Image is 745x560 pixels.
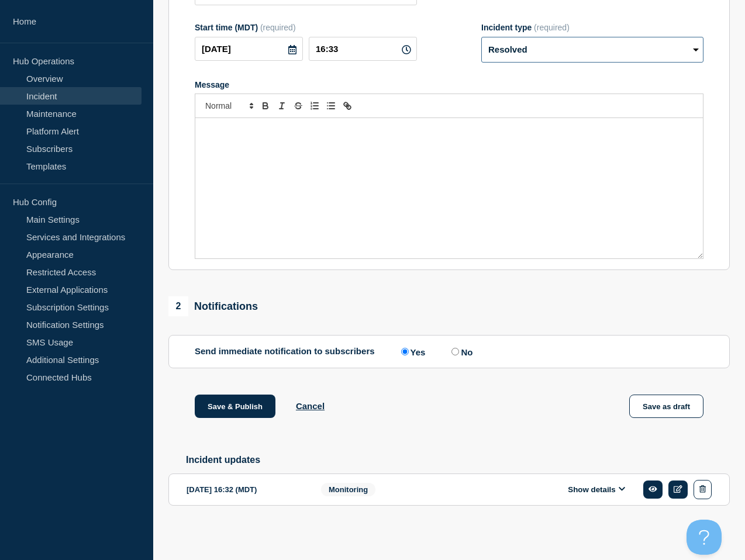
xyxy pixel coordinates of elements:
button: Toggle italic text [274,99,290,113]
label: Yes [398,346,426,357]
button: Save & Publish [195,395,275,418]
input: YYYY-MM-DD [195,37,303,61]
h2: Incident updates [186,455,730,465]
button: Toggle bold text [257,99,274,113]
span: Font size [200,99,257,113]
div: Incident type [481,23,703,32]
div: Message [195,80,703,89]
button: Toggle link [339,99,356,113]
div: Send immediate notification to subscribers [195,346,703,357]
button: Toggle ordered list [306,99,323,113]
div: Message [195,118,703,258]
button: Toggle strikethrough text [290,99,306,113]
button: Save as draft [629,395,703,418]
button: Show details [564,485,629,495]
span: (required) [260,23,296,32]
div: [DATE] 16:32 (MDT) [187,480,303,499]
span: 2 [168,296,188,316]
span: Monitoring [321,483,375,496]
span: (required) [534,23,570,32]
iframe: Help Scout Beacon - Open [687,520,722,555]
div: Notifications [168,296,258,316]
input: HH:MM [309,37,417,61]
select: Incident type [481,37,703,63]
input: No [451,348,459,355]
p: Send immediate notification to subscribers [195,346,375,357]
button: Toggle bulleted list [323,99,339,113]
input: Yes [401,348,409,355]
button: Cancel [296,401,325,411]
label: No [449,346,472,357]
div: Start time (MDT) [195,23,417,32]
